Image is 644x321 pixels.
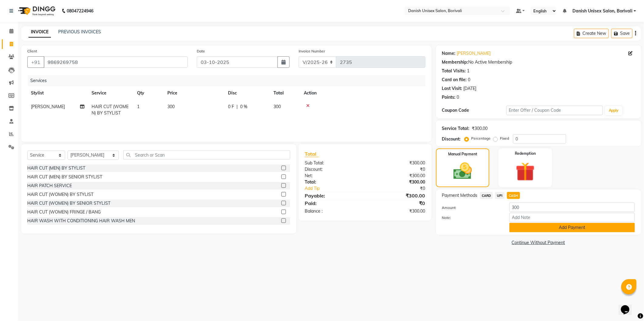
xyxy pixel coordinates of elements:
[365,166,430,173] div: ₹0
[27,200,110,207] div: HAIR CUT (WOMEN) BY SENIOR STYLIST
[442,68,466,74] div: Total Visits:
[515,151,536,156] label: Redemption
[27,56,44,68] button: +91
[164,86,224,100] th: Price
[365,208,430,214] div: ₹300.00
[240,104,247,110] span: 0 %
[300,160,365,166] div: Sub Total:
[510,160,541,184] img: _gift.svg
[27,165,85,171] div: HAIR CUT (MEN) BY STYLIST
[442,192,478,199] span: Payment Methods
[27,191,93,198] div: HAIR CUT (WOMEN) BY STYLIST
[27,209,101,215] div: HAIR CUT (WOMEN) FRINGE / BANG
[300,179,365,185] div: Total:
[472,125,488,132] div: ₹300.00
[500,136,509,141] label: Fixed
[123,150,290,160] input: Search or Scan
[300,200,365,207] div: Paid:
[365,200,430,207] div: ₹0
[300,86,425,100] th: Action
[27,218,135,224] div: HAIR WASH WITH CONDITIONING HAIR WASH MEN
[27,174,102,180] div: HAIR CUT (MEN) BY SENIOR STYLIST
[442,125,470,132] div: Service Total:
[509,203,635,212] input: Amount
[442,77,467,83] div: Card on file:
[442,136,461,142] div: Discount:
[572,8,632,14] span: Danish Unisex Salon, Borivali
[509,223,635,232] button: Add Payment
[67,2,93,19] b: 08047224946
[495,192,505,199] span: UPI
[305,151,319,157] span: Total
[300,173,365,179] div: Net:
[365,173,430,179] div: ₹300.00
[197,48,205,54] label: Date
[619,297,638,315] iframe: chat widget
[507,192,520,199] span: CASH
[27,48,37,54] label: Client
[273,104,281,109] span: 300
[299,48,325,54] label: Invoice Number
[376,185,430,192] div: ₹0
[457,94,459,101] div: 0
[438,205,505,210] label: Amount:
[300,208,365,214] div: Balance :
[442,85,462,92] div: Last Visit:
[438,215,505,220] label: Note:
[300,185,376,192] a: Add Tip
[467,68,470,74] div: 1
[133,86,164,100] th: Qty
[471,136,491,141] label: Percentage
[442,59,468,65] div: Membership:
[574,29,609,38] button: Create New
[437,240,640,246] a: Continue Without Payment
[29,27,51,38] a: INVOICE
[167,104,175,109] span: 300
[137,104,139,109] span: 1
[442,107,506,114] div: Coupon Code
[480,192,493,199] span: CARD
[365,192,430,199] div: ₹300.00
[509,213,635,222] input: Add Note
[28,75,430,86] div: Services
[270,86,300,100] th: Total
[92,104,129,116] span: HAIR CUT (WOMEN) BY STYLIST
[228,104,234,110] span: 0 F
[468,77,471,83] div: 0
[27,86,88,100] th: Stylist
[365,160,430,166] div: ₹300.00
[442,59,635,65] div: No Active Membership
[300,166,365,173] div: Discount:
[605,106,622,115] button: Apply
[27,183,72,189] div: HAIR PATCH SERVICE
[464,85,477,92] div: [DATE]
[442,94,456,101] div: Points:
[457,50,491,57] a: [PERSON_NAME]
[88,86,133,100] th: Service
[442,50,456,57] div: Name:
[15,2,57,19] img: logo
[506,106,603,115] input: Enter Offer / Coupon Code
[300,192,365,199] div: Payable:
[448,151,477,157] label: Manual Payment
[365,179,430,185] div: ₹300.00
[31,104,65,109] span: [PERSON_NAME]
[58,29,101,35] a: PREVIOUS INVOICES
[611,29,632,38] button: Save
[44,56,188,68] input: Search by Name/Mobile/Email/Code
[236,104,238,110] span: |
[448,160,478,182] img: _cash.svg
[224,86,270,100] th: Disc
